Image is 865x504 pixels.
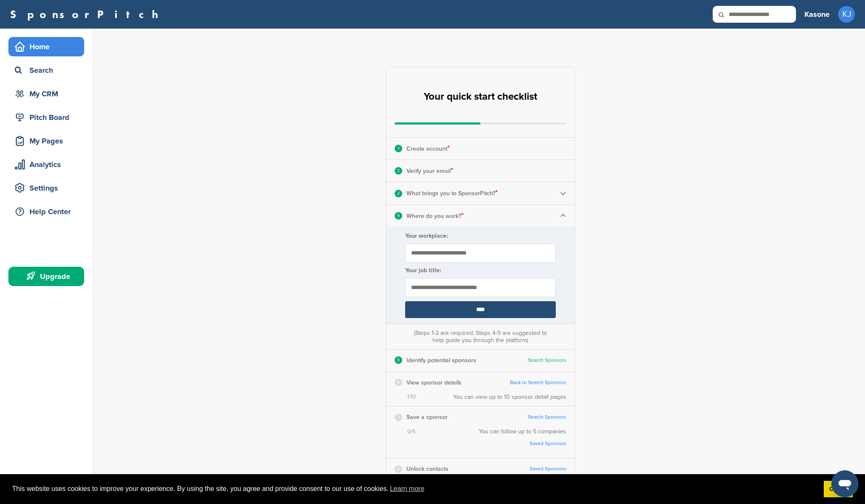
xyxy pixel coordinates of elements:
[406,165,453,176] p: Verify your email
[528,414,566,420] a: Search Sponsors
[804,5,830,24] a: Kasone
[530,466,566,472] a: Saved Sponsors
[395,190,402,197] div: 3
[405,267,556,274] label: Your job title:
[406,210,464,221] p: Where do you work?
[395,356,402,364] div: 5
[479,428,566,452] div: You can follow up to 5 companies
[406,355,476,366] p: Identify potential sponsors
[8,178,84,198] a: Settings
[560,190,566,196] img: Checklist arrow 2
[8,61,84,80] a: Search
[13,204,84,219] div: Help Center
[12,483,817,495] span: This website uses cookies to improve your experience. By using the site, you agree and provide co...
[838,6,855,23] span: KJ
[395,465,402,473] div: 8
[405,232,556,239] label: Your workplace:
[406,464,448,474] p: Unlock contacts
[8,108,84,127] a: Pitch Board
[395,145,402,152] div: 1
[406,188,498,199] p: What brings you to SponsorPitch?
[406,412,448,422] p: Save a sponsor
[395,167,402,175] div: 2
[804,8,830,20] h3: Kasone
[395,212,402,220] div: 4
[560,212,566,219] img: Checklist arrow 1
[406,143,450,154] p: Create account
[406,377,462,388] p: View sponsor details
[412,329,549,344] div: (Steps 1-3 are required. Steps 4-9 are suggested to help guide you through the platform)
[407,393,416,401] span: 1/10
[407,428,416,435] span: 0/5
[487,440,566,447] a: Saved Sponsors
[10,9,164,20] a: SponsorPitch
[13,269,84,284] div: Upgrade
[424,88,537,106] h2: Your quick start checklist
[824,481,853,498] a: dismiss cookie message
[8,267,84,286] a: Upgrade
[510,379,566,386] a: Back to Search Sponsors
[8,84,84,103] a: My CRM
[13,157,84,172] div: Analytics
[8,131,84,151] a: My Pages
[395,379,402,386] div: 6
[453,393,566,401] div: You can view up to 10 sponsor detail pages
[395,414,402,421] div: 7
[13,133,84,149] div: My Pages
[13,86,84,101] div: My CRM
[13,180,84,196] div: Settings
[831,470,858,497] iframe: Button to launch messaging window
[13,39,84,54] div: Home
[528,357,566,363] a: Search Sponsors
[389,483,426,495] a: learn more about cookies
[8,37,84,56] a: Home
[13,63,84,78] div: Search
[8,202,84,221] a: Help Center
[13,110,84,125] div: Pitch Board
[8,155,84,174] a: Analytics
